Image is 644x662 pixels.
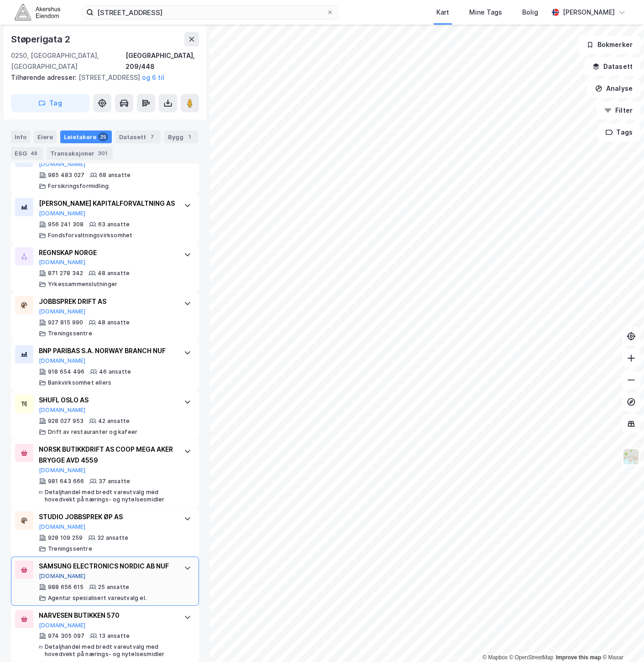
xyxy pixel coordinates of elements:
button: Tags [598,123,640,141]
div: 48 ansatte [98,270,130,277]
div: NORSK BUTIKKDRIFT AS COOP MEGA AKER BRYGGE AVD 4559 [39,444,175,466]
img: akershus-eiendom-logo.9091f326c980b4bce74ccdd9f866810c.svg [15,4,60,20]
button: [DOMAIN_NAME] [39,467,86,474]
div: Drift av restauranter og kafeer [48,428,137,436]
input: Søk på adresse, matrikkel, gårdeiere, leietakere eller personer [94,5,326,19]
div: Info [11,130,30,143]
div: Kontrollprogram for chat [598,618,644,662]
div: Treningssentre [48,545,92,553]
div: 68 ansatte [99,172,131,179]
div: 46 ansatte [99,368,131,375]
div: 927 815 990 [48,319,83,326]
div: [STREET_ADDRESS] [11,72,192,83]
div: 48 ansatte [98,319,130,326]
div: [PERSON_NAME] [563,7,615,18]
button: Filter [597,101,640,120]
div: Fondsforvaltningsvirksomhet [48,232,132,239]
div: 42 ansatte [98,417,130,425]
div: REGNSKAP NORGE [39,247,175,258]
div: Detaljhandel med bredt vareutvalg med hovedvekt på nærings- og nytelsesmidler [45,643,175,658]
button: [DOMAIN_NAME] [39,161,86,168]
button: [DOMAIN_NAME] [39,259,86,266]
div: 918 654 496 [48,368,84,375]
div: 956 241 308 [48,221,84,228]
div: Detaljhandel med bredt vareutvalg med hovedvekt på nærings- og nytelsesmidler [45,489,175,503]
button: Tag [11,94,89,112]
div: 48 [29,149,39,158]
span: Tilhørende adresser: [11,73,79,81]
div: Treningssentre [48,330,92,337]
div: JOBBSPREK DRIFT AS [39,296,175,307]
iframe: Chat Widget [598,618,644,662]
a: OpenStreetMap [509,654,554,661]
div: SAMSUNG ELECTRONICS NORDIC AB NUF [39,561,175,572]
div: STUDIO JOBBSPREK ØP AS [39,511,175,522]
button: [DOMAIN_NAME] [39,357,86,365]
button: [DOMAIN_NAME] [39,622,86,629]
div: 32 ansatte [97,534,128,542]
div: Bankvirksomhet ellers [48,379,111,386]
div: 981 643 666 [48,478,84,485]
div: SHUFL OSLO AS [39,395,175,406]
div: BNP PARIBAS S.A. NORWAY BRANCH NUF [39,345,175,356]
button: Analyse [587,79,640,98]
div: 928 109 259 [48,534,83,542]
div: Datasett [115,130,161,143]
div: 13 ansatte [99,632,130,640]
div: Bolig [522,7,538,18]
div: Transaksjoner [47,147,113,160]
div: ESG [11,147,43,160]
a: Mapbox [482,654,508,661]
div: [GEOGRAPHIC_DATA], 209/448 [126,50,199,72]
div: 0250, [GEOGRAPHIC_DATA], [GEOGRAPHIC_DATA] [11,50,126,72]
button: Datasett [585,57,640,76]
div: 871 278 342 [48,270,83,277]
div: 928 027 953 [48,417,84,425]
button: Bokmerker [579,36,640,54]
div: 988 656 615 [48,584,84,591]
div: 301 [96,149,109,158]
div: Bygg [164,130,198,143]
div: 1 [185,132,194,141]
div: 7 [148,132,157,141]
button: [DOMAIN_NAME] [39,523,86,531]
div: Eiere [34,130,57,143]
div: NARVESEN BUTIKKEN 570 [39,610,175,621]
div: 37 ansatte [99,478,130,485]
div: Kart [436,7,449,18]
div: 25 ansatte [98,584,129,591]
div: Leietakere [60,130,112,143]
div: Agentur spesialisert vareutvalg el. [48,594,147,602]
button: [DOMAIN_NAME] [39,210,86,217]
div: Mine Tags [469,7,502,18]
button: [DOMAIN_NAME] [39,308,86,315]
div: 63 ansatte [98,221,130,228]
div: Forsikringsformidling [48,182,109,190]
div: 974 305 097 [48,632,84,640]
div: [PERSON_NAME] KAPITALFORVALTNING AS [39,198,175,209]
div: Støperigata 2 [11,32,72,47]
button: [DOMAIN_NAME] [39,573,86,580]
button: [DOMAIN_NAME] [39,407,86,414]
div: Yrkessammenslutninger [48,281,117,288]
a: Improve this map [556,654,601,661]
div: 985 483 027 [48,172,84,179]
div: 25 [98,132,108,141]
img: Z [623,448,640,465]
